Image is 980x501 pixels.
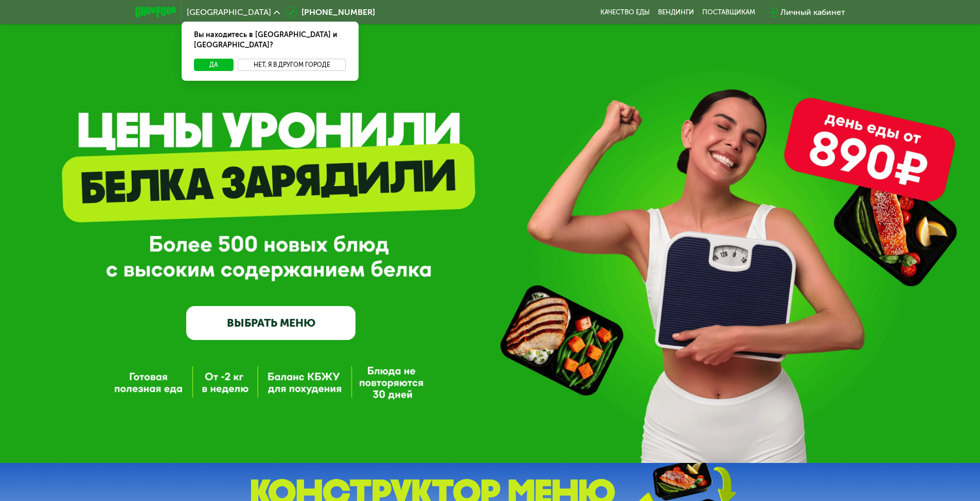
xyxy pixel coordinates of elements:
[186,306,355,340] a: ВЫБРАТЬ МЕНЮ
[702,8,755,16] div: поставщикам
[182,22,359,59] div: Вы находитесь в [GEOGRAPHIC_DATA] и [GEOGRAPHIC_DATA]?
[194,59,234,71] button: Да
[238,59,346,71] button: Нет, я в другом городе
[780,6,845,19] div: Личный кабинет
[285,6,375,19] a: [PHONE_NUMBER]
[187,8,271,16] span: [GEOGRAPHIC_DATA]
[658,8,694,16] a: Вендинги
[600,8,650,16] a: Качество еды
